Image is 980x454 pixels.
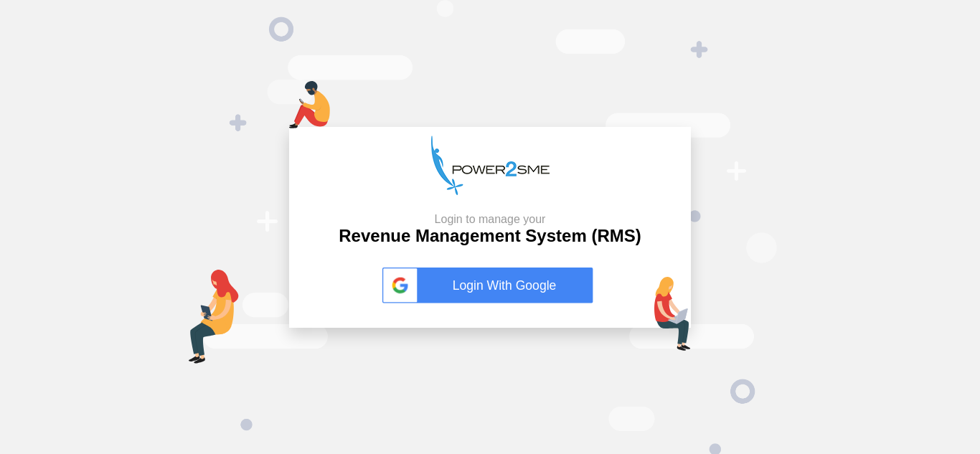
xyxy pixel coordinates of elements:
[339,212,641,247] h2: Revenue Management System (RMS)
[378,252,602,318] button: Login With Google
[382,268,598,303] a: Login With Google
[289,81,330,128] img: mob-login.png
[431,136,550,195] img: p2s_logo.png
[189,270,239,364] img: tab-login.png
[339,212,641,226] small: Login to manage your
[654,277,691,351] img: lap-login.png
